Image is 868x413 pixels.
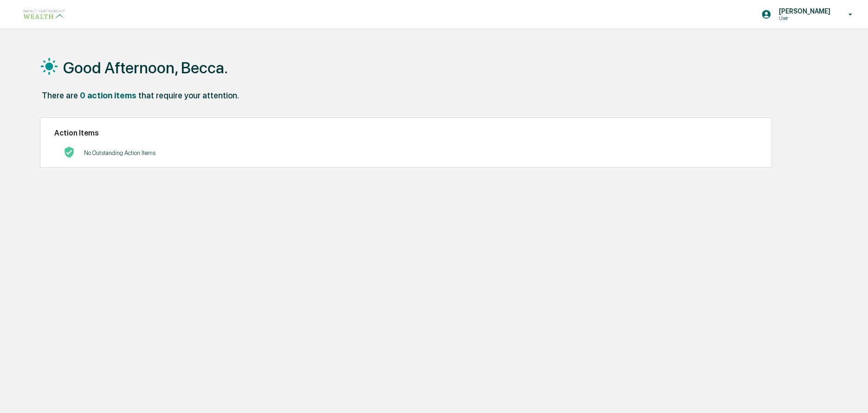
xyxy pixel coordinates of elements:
p: No Outstanding Action Items [84,149,155,156]
h2: Action Items [54,129,758,137]
p: [PERSON_NAME] [771,7,835,15]
div: 0 action items [80,90,136,100]
img: logo [22,8,67,20]
div: There are [42,90,78,100]
div: that require your attention. [138,90,239,100]
img: No Actions logo [64,147,75,158]
p: User [771,15,835,21]
h1: Good Afternoon, Becca. [63,58,228,77]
